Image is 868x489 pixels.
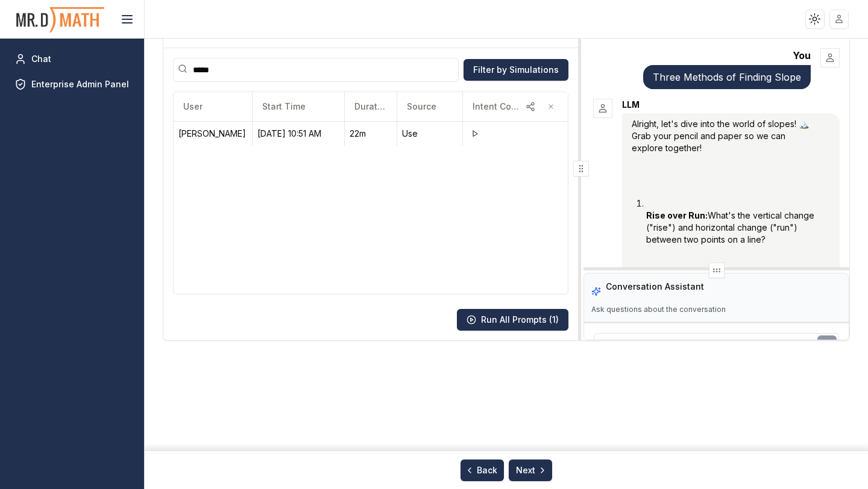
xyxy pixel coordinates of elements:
[653,70,801,84] p: Three Methods of Finding Slope
[473,101,520,113] span: Intent Column
[262,101,306,113] span: Start Time
[350,128,392,140] div: 22m
[509,459,552,481] button: Next
[646,210,816,246] p: What's the vertical change ("rise") and horizontal change ("run") between two points on a line?
[178,128,247,140] div: Henry
[643,48,811,63] div: You
[632,118,816,154] p: Alright, let's dive into the world of slopes! 🏔️ Grab your pencil and paper so we can explore tog...
[354,101,387,113] span: Duration
[402,128,458,140] div: Use
[821,49,839,67] img: User
[10,48,134,70] a: Chat
[31,78,129,90] span: Enterprise Admin Panel
[594,99,612,117] img: Assistant
[831,10,848,28] img: placeholder-user.jpg
[407,101,436,113] span: Source
[646,210,708,220] strong: Rise over Run:
[591,305,726,314] p: Ask questions about the conversation
[257,128,339,140] div: 10/10/25, 10:51 AM
[31,53,51,65] span: Chat
[10,73,134,95] a: Enterprise Admin Panel
[15,4,105,36] img: PromptOwl
[606,281,704,293] h3: Conversation Assistant
[465,464,497,476] span: Back
[622,99,840,111] div: LLM
[516,464,547,476] span: Next
[461,459,504,481] button: Back
[464,59,568,81] button: Filter by Simulations
[457,309,568,331] button: Run All Prompts (1)
[183,101,203,113] span: User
